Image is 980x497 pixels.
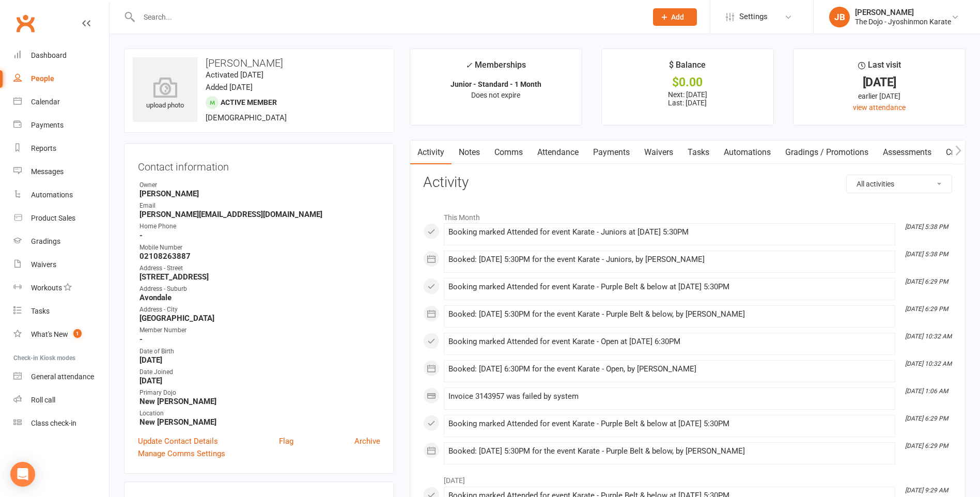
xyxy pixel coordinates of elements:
[450,80,541,88] strong: Junior - Standard - 1 Month
[876,141,939,164] a: Assessments
[139,314,380,323] strong: [GEOGRAPHIC_DATA]
[133,57,385,69] h3: [PERSON_NAME]
[13,67,109,90] a: People
[905,442,948,449] i: [DATE] 6:29 PM
[139,335,380,344] strong: -
[858,58,901,77] div: Last visit
[31,284,62,292] div: Workouts
[139,180,380,190] div: Owner
[905,251,948,258] i: [DATE] 5:38 PM
[465,60,472,70] i: ✓
[611,90,764,107] p: Next: [DATE] Last: [DATE]
[653,8,697,26] button: Add
[448,392,891,401] div: Invoice 3143957 was failed by system
[13,183,109,207] a: Automations
[31,144,56,152] div: Reports
[13,137,109,160] a: Reports
[423,175,952,191] h3: Activity
[13,207,109,230] a: Product Sales
[448,365,891,374] div: Booked: [DATE] 6:30PM for the event Karate - Open, by [PERSON_NAME]
[905,278,948,285] i: [DATE] 6:29 PM
[13,300,109,323] a: Tasks
[139,189,380,198] strong: [PERSON_NAME]
[31,51,67,59] div: Dashboard
[586,141,637,164] a: Payments
[905,387,948,395] i: [DATE] 1:06 AM
[13,90,109,114] a: Calendar
[452,141,487,164] a: Notes
[637,141,680,164] a: Waivers
[31,419,76,427] div: Class check-in
[829,7,850,27] div: JB
[139,347,380,356] div: Date of Birth
[671,13,684,21] span: Add
[139,210,380,219] strong: [PERSON_NAME][EMAIL_ADDRESS][DOMAIN_NAME]
[139,222,380,231] div: Home Phone
[13,276,109,300] a: Workouts
[73,329,82,338] span: 1
[465,58,526,77] div: Memberships
[739,5,768,28] span: Settings
[138,435,218,447] a: Update Contact Details
[139,272,380,282] strong: [STREET_ADDRESS]
[133,77,197,111] div: upload photo
[31,237,60,245] div: Gradings
[448,420,891,428] div: Booking marked Attended for event Karate - Purple Belt & below at [DATE] 5:30PM
[136,10,640,24] input: Search...
[680,141,717,164] a: Tasks
[905,487,948,494] i: [DATE] 9:29 AM
[448,337,891,346] div: Booking marked Attended for event Karate - Open at [DATE] 6:30PM
[31,330,68,338] div: What's New
[206,70,263,80] time: Activated [DATE]
[905,333,952,340] i: [DATE] 10:32 AM
[13,365,109,389] a: General attendance kiosk mode
[138,157,380,173] h3: Contact information
[13,44,109,67] a: Dashboard
[139,325,380,335] div: Member Number
[139,409,380,418] div: Location
[448,283,891,291] div: Booking marked Attended for event Karate - Purple Belt & below at [DATE] 5:30PM
[471,91,520,99] span: Does not expire
[31,260,56,269] div: Waivers
[669,58,706,77] div: $ Balance
[31,98,60,106] div: Calendar
[139,376,380,385] strong: [DATE]
[803,77,956,88] div: [DATE]
[279,435,293,447] a: Flag
[139,231,380,240] strong: -
[13,412,109,435] a: Class kiosk mode
[423,207,952,223] li: This Month
[139,201,380,211] div: Email
[530,141,586,164] a: Attendance
[13,230,109,253] a: Gradings
[206,83,253,92] time: Added [DATE]
[221,98,277,106] span: Active member
[13,389,109,412] a: Roll call
[206,113,287,122] span: [DEMOGRAPHIC_DATA]
[31,307,50,315] div: Tasks
[31,121,64,129] div: Payments
[138,447,225,460] a: Manage Comms Settings
[139,388,380,398] div: Primary Dojo
[448,255,891,264] div: Booked: [DATE] 5:30PM for the event Karate - Juniors, by [PERSON_NAME]
[487,141,530,164] a: Comms
[448,228,891,237] div: Booking marked Attended for event Karate - Juniors at [DATE] 5:30PM
[139,367,380,377] div: Date Joined
[12,10,38,36] a: Clubworx
[905,305,948,313] i: [DATE] 6:29 PM
[410,141,452,164] a: Activity
[13,253,109,276] a: Waivers
[31,396,55,404] div: Roll call
[717,141,778,164] a: Automations
[448,447,891,456] div: Booked: [DATE] 5:30PM for the event Karate - Purple Belt & below, by [PERSON_NAME]
[139,252,380,261] strong: 02108263887
[448,310,891,319] div: Booked: [DATE] 5:30PM for the event Karate - Purple Belt & below, by [PERSON_NAME]
[31,214,75,222] div: Product Sales
[905,415,948,422] i: [DATE] 6:29 PM
[13,160,109,183] a: Messages
[855,8,951,17] div: [PERSON_NAME]
[905,223,948,230] i: [DATE] 5:38 PM
[139,263,380,273] div: Address - Street
[905,360,952,367] i: [DATE] 10:32 AM
[139,305,380,315] div: Address - City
